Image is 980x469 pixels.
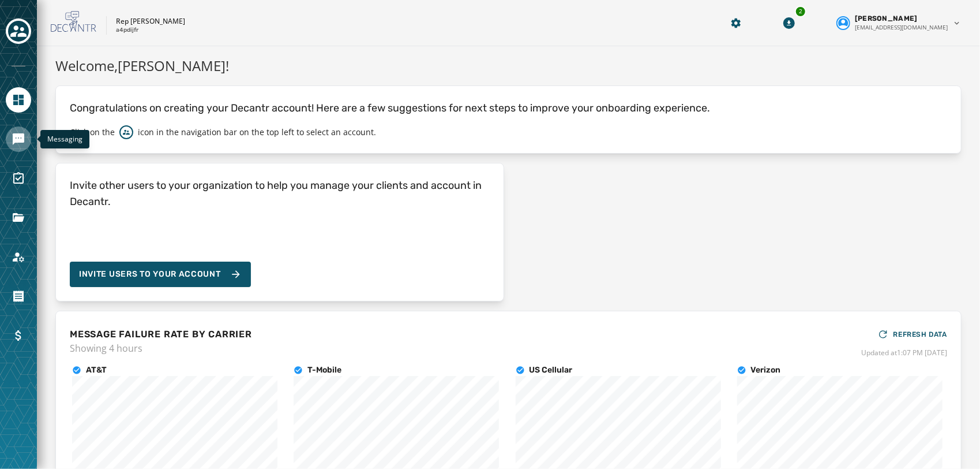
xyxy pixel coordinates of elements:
[70,262,251,287] button: Invite Users to your account
[79,269,221,280] span: Invite Users to your account
[6,244,31,270] a: Navigate to Account
[877,325,947,344] button: REFRESH DATA
[855,23,948,32] span: [EMAIL_ADDRESS][DOMAIN_NAME]
[86,364,107,376] h4: AT&T
[6,205,31,230] a: Navigate to Files
[307,364,341,376] h4: T-Mobile
[70,100,947,116] p: Congratulations on creating your Decantr account! Here are a few suggestions for next steps to im...
[6,126,31,152] a: Navigate to Messaging
[6,87,31,113] a: Navigate to Home
[779,13,799,33] button: Download Menu
[855,14,918,23] span: [PERSON_NAME]
[530,364,573,376] h4: US Cellular
[40,130,89,148] div: Messaging
[6,323,31,348] a: Navigate to Billing
[70,126,115,138] p: Click on the
[6,18,31,44] button: Toggle account select drawer
[116,17,185,26] p: Rep [PERSON_NAME]
[861,348,947,358] span: Updated at 1:07 PM [DATE]
[795,6,806,17] div: 2
[70,177,490,210] h4: Invite other users to your organization to help you manage your clients and account in Decantr.
[893,330,947,339] span: REFRESH DATA
[55,55,962,76] h1: Welcome, [PERSON_NAME] !
[70,341,252,355] span: Showing 4 hours
[70,327,252,341] h4: MESSAGE FAILURE RATE BY CARRIER
[751,364,781,376] h4: Verizon
[6,166,31,191] a: Navigate to Surveys
[726,13,746,33] button: Manage global settings
[6,284,31,309] a: Navigate to Orders
[116,26,138,35] p: a4pdijfr
[832,9,966,36] button: User settings
[138,126,376,138] p: icon in the navigation bar on the top left to select an account.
